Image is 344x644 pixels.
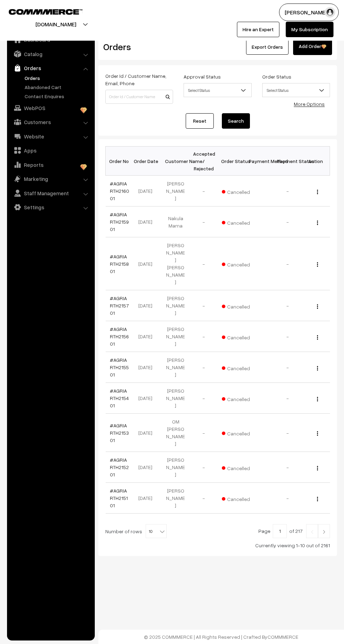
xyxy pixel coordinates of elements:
[161,352,190,383] td: [PERSON_NAME]
[110,253,129,274] a: #AGRIARTH215801
[274,147,302,176] th: Payment Status
[190,452,218,483] td: -
[133,147,161,176] th: Order Date
[9,187,92,199] a: Staff Management
[110,388,129,408] a: #AGRIARTH215401
[218,147,246,176] th: Order Status
[190,352,218,383] td: -
[9,144,92,157] a: Apps
[23,74,92,82] a: Orders
[161,452,190,483] td: [PERSON_NAME]
[263,84,330,96] span: Select Status
[267,634,298,640] a: COMMMERCE
[146,524,166,538] span: 10
[317,466,318,470] img: Menu
[286,22,333,37] a: My Subscription
[321,530,327,534] img: Right
[9,201,92,213] a: Settings
[9,158,92,171] a: Reports
[110,181,129,201] a: #AGRIARTH216001
[317,366,318,371] img: Menu
[133,383,161,414] td: [DATE]
[274,321,302,352] td: -
[106,147,134,176] th: Order No
[317,397,318,401] img: Menu
[146,524,167,538] span: 10
[105,528,142,535] span: Number of rows
[9,172,92,185] a: Marketing
[133,206,161,237] td: [DATE]
[190,147,218,176] th: Accepted / Rejected
[222,217,257,226] span: Cancelled
[110,211,129,232] a: #AGRIARTH215901
[190,290,218,321] td: -
[133,237,161,290] td: [DATE]
[317,304,318,309] img: Menu
[190,237,218,290] td: -
[274,176,302,206] td: -
[105,72,173,87] label: Order Id / Customer Name, Email, Phone
[23,93,92,100] a: Contact Enquires
[133,452,161,483] td: [DATE]
[133,176,161,206] td: [DATE]
[274,383,302,414] td: -
[186,113,214,129] a: Reset
[133,414,161,452] td: [DATE]
[302,147,330,176] th: Action
[222,363,257,372] span: Cancelled
[190,176,218,206] td: -
[110,357,129,378] a: #AGRIARTH215501
[317,190,318,194] img: Menu
[9,62,92,74] a: Orders
[222,259,257,268] span: Cancelled
[274,237,302,290] td: -
[133,483,161,514] td: [DATE]
[317,431,318,436] img: Menu
[161,237,190,290] td: [PERSON_NAME] [PERSON_NAME]
[161,483,190,514] td: [PERSON_NAME]
[246,147,274,176] th: Payment Method
[237,22,279,37] a: Hire an Expert
[190,321,218,352] td: -
[222,301,257,310] span: Cancelled
[274,290,302,321] td: -
[317,497,318,501] img: Menu
[294,101,325,107] a: More Options
[222,332,257,341] span: Cancelled
[105,542,330,549] div: Currently viewing 1-10 out of 2161
[293,39,332,55] a: Add Order
[279,4,339,21] button: [PERSON_NAME]
[133,290,161,321] td: [DATE]
[9,116,92,128] a: Customers
[110,295,129,316] a: #AGRIARTH215701
[222,113,250,129] button: Search
[161,383,190,414] td: [PERSON_NAME]
[161,414,190,452] td: OM [PERSON_NAME]
[110,326,129,347] a: #AGRIARTH215601
[9,7,70,15] a: COMMMERCE
[161,176,190,206] td: [PERSON_NAME]
[258,528,270,534] span: Page
[98,630,344,644] footer: © 2025 COMMMERCE | All Rights Reserved | Crafted By
[262,73,291,80] label: Order Status
[110,457,129,477] a: #AGRIARTH215201
[246,39,289,55] button: Export Orders
[9,48,92,60] a: Catalog
[262,83,330,97] span: Select Status
[190,414,218,452] td: -
[161,147,190,176] th: Customer Name
[23,83,92,91] a: Abandoned Cart
[184,83,251,97] span: Select Status
[110,422,129,443] a: #AGRIARTH215301
[161,290,190,321] td: [PERSON_NAME]
[190,383,218,414] td: -
[325,7,335,18] img: user
[274,414,302,452] td: -
[222,463,257,472] span: Cancelled
[317,335,318,340] img: Menu
[161,321,190,352] td: [PERSON_NAME]
[103,41,172,52] h2: Orders
[11,15,101,33] button: [DOMAIN_NAME]
[161,206,190,237] td: Nakula Mama
[274,452,302,483] td: -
